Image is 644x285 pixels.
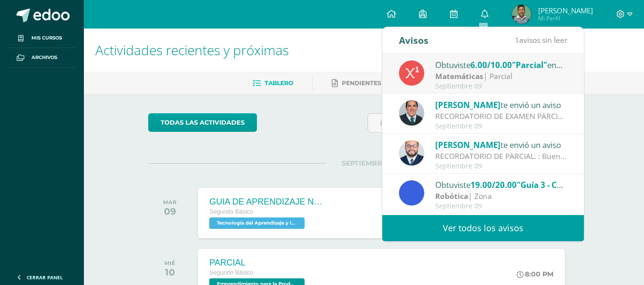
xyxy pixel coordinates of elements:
[435,71,568,82] div: | Parcial
[399,27,429,53] div: Avisos
[435,191,568,202] div: | Zona
[148,113,257,132] a: todas las Actividades
[515,35,519,45] span: 1
[327,159,401,167] span: SEPTIEMBRE
[515,35,567,45] span: avisos sin leer
[435,151,568,162] div: RECORDATORIO DE PARCIAL. : Buenas tardes Jovenes, un gusto saludarlos. Les recuerdo que mañana ti...
[435,71,483,81] strong: Matemáticas
[209,258,307,268] div: PARCIAL
[399,100,424,126] img: 2306758994b507d40baaa54be1d4aa7e.png
[163,199,176,206] div: MAR
[399,140,424,166] img: eaa624bfc361f5d4e8a554d75d1a3cf6.png
[435,138,568,151] div: te envió un aviso
[31,54,57,61] span: Archivos
[27,274,63,281] span: Cerrar panel
[512,5,531,24] img: 41ca0d4eba1897cd241970e06f97e7d4.png
[435,139,501,150] span: [PERSON_NAME]
[95,41,289,59] span: Actividades recientes y próximas
[342,79,423,87] span: Pendientes de entrega
[435,99,501,110] span: [PERSON_NAME]
[435,82,568,90] div: Septiembre 09
[435,111,568,122] div: RECORDATORIO DE EXAMEN PARCIAL 10 DE SEPTIEMBRE: Buenas tardes Queridos estudiantes de III C y II...
[382,215,584,241] a: Ver todos los avisos
[435,98,568,111] div: te envió un aviso
[253,76,293,91] a: Tablero
[435,59,568,71] div: Obtuviste en
[164,260,175,266] div: MIÉ
[435,191,468,201] strong: Robótica
[435,178,568,191] div: Obtuviste en
[435,162,568,170] div: Septiembre 09
[8,48,76,68] a: Archivos
[164,266,175,278] div: 10
[517,270,553,278] div: 8:00 PM
[470,59,512,70] span: 6.00/10.00
[332,76,423,91] a: Pendientes de entrega
[8,29,76,48] a: Mis cursos
[163,206,176,217] div: 09
[435,122,568,130] div: Septiembre 09
[209,217,305,229] span: Tecnología del Aprendizaje y la Comunicación (Informática) 'A'
[265,79,293,87] span: Tablero
[368,114,579,132] input: Busca una actividad próxima aquí...
[31,34,62,42] span: Mis cursos
[512,59,547,70] span: "Parcial"
[209,197,324,207] div: GUIA DE APRENDIZAJE NO 3
[538,6,593,15] span: [PERSON_NAME]
[435,202,568,210] div: Septiembre 09
[209,269,253,276] span: Segundo Básico
[470,179,517,190] span: 19.00/20.00
[538,14,593,22] span: Mi Perfil
[209,208,253,215] span: Segundo Básico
